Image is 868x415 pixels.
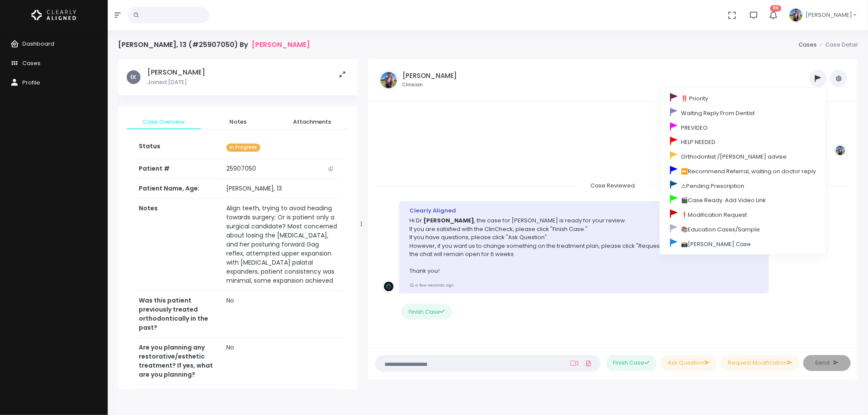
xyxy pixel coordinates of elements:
th: Status [134,137,221,159]
span: In Progress [226,144,260,152]
td: You Choose For Me - Follow Clearly Aligned Recommendations [221,385,342,414]
h5: [PERSON_NAME] [403,72,457,80]
a: ❗Modification Request [660,207,826,222]
button: Ask Question [660,355,717,371]
button: Finish Case [606,355,657,371]
button: Request Modification [721,355,800,371]
th: Do you want to fix to Class 1 occlusion? [134,385,221,414]
span: Profile [22,78,40,87]
span: 86 [770,5,781,12]
span: Notes [208,118,268,126]
th: Patient # [134,159,221,179]
div: scrollable content [118,59,358,389]
li: Case Detail [817,41,858,49]
a: Add Loom Video [569,360,580,367]
a: 🎬Case Ready. Add Video Link [660,193,826,207]
p: Joined [DATE] [147,78,205,87]
span: Case Overview [134,118,194,126]
span: Cases [22,59,41,67]
span: EK [127,70,141,84]
small: a few seconds ago [409,282,453,288]
div: Clearly Aligned [409,206,759,215]
td: Align teeth, trying to avoid heading towards surgery; Or is patient only a surgical candidate? Mo... [221,199,342,291]
span: Attachments [282,118,342,126]
a: [PERSON_NAME] [252,41,310,49]
a: Orthodontist /[PERSON_NAME] advise [660,149,826,164]
b: [PERSON_NAME] [423,216,474,225]
img: Logo Horizontal [31,6,76,24]
a: Waiting Reply From Dentist [660,105,826,120]
th: Was this patient previously treated orthodontically in the past? [134,291,221,338]
a: PREVIDEO [660,120,826,134]
span: Case Reviewed [580,179,645,192]
a: Cases [799,41,817,49]
a: 📸[PERSON_NAME] Case [660,236,826,251]
button: Finish Case [401,304,452,320]
p: Hi Dr. , the case for [PERSON_NAME] is ready for your review. If you are satisfied with the ClinC... [409,216,759,275]
small: Clinician [403,81,457,88]
th: Patient Name, Age: [134,179,221,199]
div: scrollable content [375,108,851,339]
a: ⏩Recommend Referral, waiting on doctor reply [660,163,826,178]
td: No [221,291,342,338]
td: 25907050 [221,159,342,179]
a: 📚Education Cases/Sample [660,222,826,236]
td: [PERSON_NAME], 13 [221,179,342,199]
th: Notes [134,199,221,291]
span: Dashboard [22,40,54,48]
a: ⚠Pending Prescription [660,178,826,193]
a: ‼️ Priority [660,91,826,106]
span: [PERSON_NAME] [806,11,852,19]
td: No [221,338,342,385]
a: Add Files [584,356,594,371]
th: Are you planning any restorative/esthetic treatment? If yes, what are you planning? [134,338,221,385]
h5: [PERSON_NAME] [147,68,205,77]
h4: [PERSON_NAME], 13 (#25907050) By [118,41,310,49]
img: Header Avatar [788,7,804,23]
a: HELP NEEDED [660,134,826,149]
